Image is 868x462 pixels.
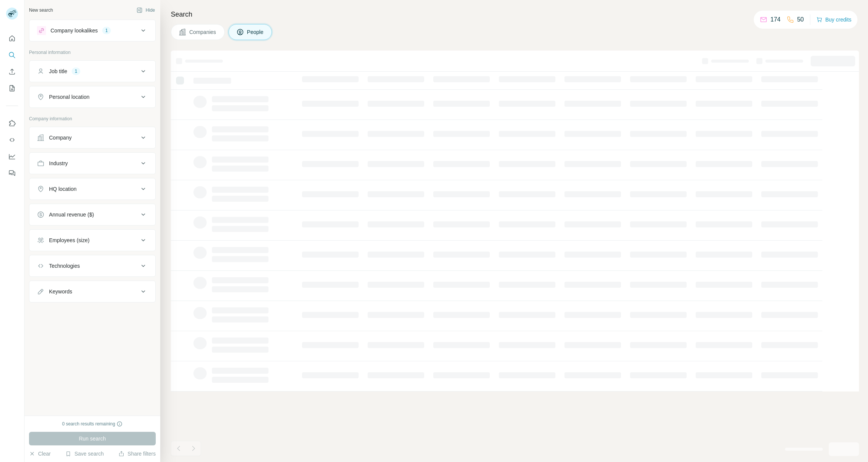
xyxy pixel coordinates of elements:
[51,27,98,34] div: Company lookalikes
[29,450,51,457] button: Clear
[6,48,18,62] button: Search
[49,262,80,270] div: Technologies
[6,32,18,45] button: Quick start
[770,15,781,24] p: 174
[49,185,77,193] div: HQ location
[6,65,18,78] button: Enrich CSV
[131,5,160,16] button: Hide
[49,93,89,101] div: Personal location
[49,236,89,244] div: Employees (size)
[49,288,72,295] div: Keywords
[29,180,155,198] button: HQ location
[29,88,155,106] button: Personal location
[6,150,18,163] button: Dashboard
[29,154,155,172] button: Industry
[118,450,156,457] button: Share filters
[29,231,155,249] button: Employees (size)
[6,81,18,95] button: My lists
[29,282,155,301] button: Keywords
[102,27,111,34] div: 1
[62,421,123,427] div: 0 search results remaining
[49,68,67,75] div: Job title
[29,7,53,14] div: New search
[29,129,155,147] button: Company
[816,14,851,25] button: Buy credits
[49,160,68,167] div: Industry
[6,133,18,147] button: Use Surfe API
[171,9,859,20] h4: Search
[29,206,155,224] button: Annual revenue ($)
[29,49,156,56] p: Personal information
[65,450,104,457] button: Save search
[72,68,80,75] div: 1
[189,28,217,36] span: Companies
[49,134,72,141] div: Company
[6,166,18,180] button: Feedback
[247,28,264,36] span: People
[797,15,804,24] p: 50
[29,21,155,40] button: Company lookalikes1
[29,257,155,275] button: Technologies
[29,62,155,80] button: Job title1
[6,117,18,130] button: Use Surfe on LinkedIn
[49,211,94,218] div: Annual revenue ($)
[29,115,156,122] p: Company information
